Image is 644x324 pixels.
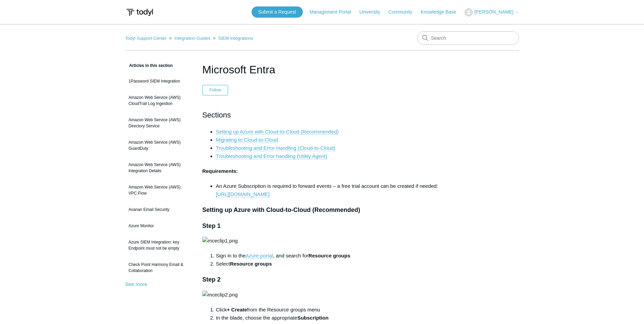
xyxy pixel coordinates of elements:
a: Check Point Harmony Email & Collaboration [125,258,192,277]
img: mceclip1.png [202,237,238,245]
a: SIEM Integrations [218,36,253,41]
button: Follow Article [202,85,228,95]
a: Migrating to Cloud-to-Cloud [216,137,278,143]
strong: Subscription [297,315,329,321]
a: Amazon Web Service (AWS) VPC Flow [125,181,192,200]
a: Setting up Azure with Cloud-to-Cloud (Recommended) [216,129,339,135]
a: Amazon Web Service (AWS) Integration Details [125,158,192,177]
strong: Resource groups [308,253,350,258]
h3: Setting up Azure with Cloud-to-Cloud (Recommended) [202,205,442,215]
h2: Sections [202,109,442,121]
strong: Requirements: [202,168,238,174]
a: University [359,8,387,16]
a: Amazon Web Service (AWS) CloudTrail Log Ingestion [125,91,192,110]
li: In the blade, choose the appropriate [216,314,442,322]
input: Search [417,31,519,45]
h3: Step 2 [202,275,442,285]
img: Todyl Support Center Help Center home page [125,6,154,19]
a: [URL][DOMAIN_NAME] [216,191,270,197]
strong: Resource groups [230,261,272,267]
li: Todyl Support Center [125,36,168,41]
a: 1Password SIEM Integration [125,75,192,88]
a: Todyl Support Center [125,36,167,41]
a: Amazon Web Service (AWS) Directory Service [125,113,192,132]
a: Troubleshooting and Error handling (Utility Agent) [216,153,327,159]
a: Azure SIEM Integration: key Endpoint must not be empty [125,236,192,255]
img: mceclip2.png [202,291,238,299]
button: [PERSON_NAME] [464,8,519,17]
h1: Microsoft Entra [202,61,442,78]
a: Community [388,8,419,16]
a: Knowledge Base [421,8,463,16]
span: Articles in this section [125,63,173,68]
li: Sign in to the , and search for [216,252,442,260]
li: Select [216,260,442,268]
li: Integration Guides [168,36,211,41]
a: Integration Guides [174,36,210,41]
a: Avanan Email Security [125,203,192,216]
a: Management Portal [310,8,358,16]
h3: Step 1 [202,221,442,231]
a: Azure portal [245,253,273,259]
a: See more [125,281,147,287]
li: An Azure Subscription is required to forward events – a free trial account can be created if needed: [216,182,442,198]
a: Azure Monitor [125,219,192,232]
a: Troubleshooting and Error Handling (Cloud-to-Cloud) [216,145,335,151]
li: SIEM Integrations [211,36,253,41]
strong: + Create [227,307,247,312]
a: Submit a Request [252,6,303,18]
span: [PERSON_NAME] [474,9,513,15]
li: Click from the Resource groups menu [216,306,442,314]
a: Amazon Web Service (AWS) GuardDuty [125,136,192,155]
